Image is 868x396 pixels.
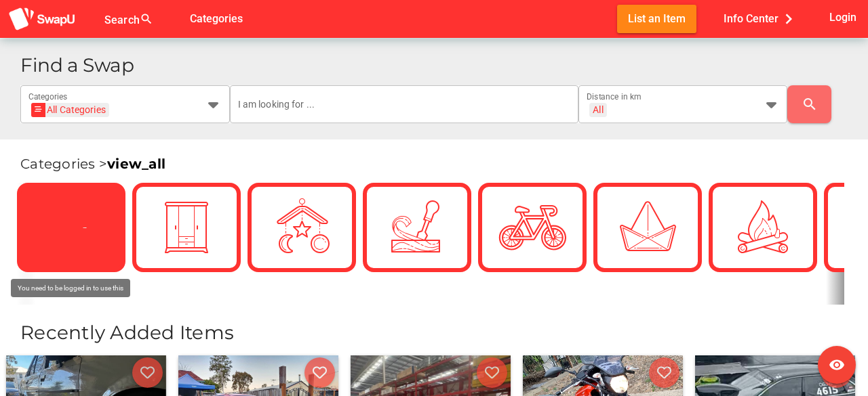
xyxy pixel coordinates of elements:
span: Login [829,8,856,26]
button: List an Item [617,5,696,32]
h1: Find a Swap [20,56,857,75]
span: List an Item [628,9,686,28]
div: All [593,104,603,116]
i: search [802,96,818,112]
button: Info Center [713,5,810,32]
button: Login [827,5,860,30]
span: Categories [190,7,243,30]
i: chevron_right [778,9,799,29]
span: Info Center [724,7,799,30]
i: false [170,11,186,27]
span: Recently Added Items [20,321,234,344]
a: Categories [179,12,254,24]
div: All Categories [35,103,106,117]
button: Categories [179,5,254,32]
i: visibility [829,357,845,373]
a: view_all [107,156,165,172]
span: Categories > [20,156,165,172]
input: I am looking for ... [238,85,570,123]
img: aSD8y5uGLpzPJLYTcYcjNu3laj1c05W5KWf0Ds+Za8uybjssssuu+yyyy677LKX2n+PWMSDJ9a87AAAAABJRU5ErkJggg== [8,7,76,32]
